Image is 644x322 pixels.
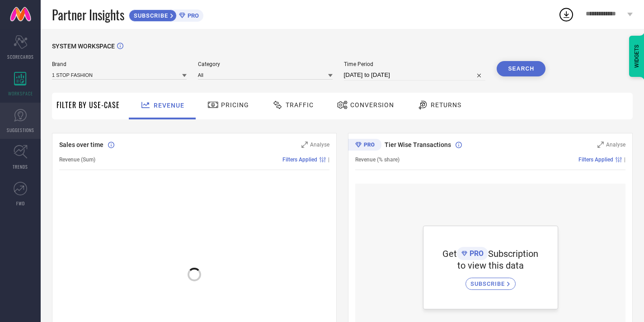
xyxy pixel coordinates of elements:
[355,156,400,163] span: Revenue (% share)
[606,142,625,148] span: Analyse
[52,43,115,50] span: SYSTEM WORKSPACE
[350,101,394,109] span: Conversion
[7,53,34,60] span: SCORECARDS
[282,156,317,163] span: Filters Applied
[457,260,524,271] span: to view this data
[348,139,381,152] div: Premium
[578,156,613,163] span: Filters Applied
[497,61,545,76] button: Search
[328,156,329,163] span: |
[129,12,170,19] span: SUBSCRIBE
[624,156,625,163] span: |
[52,61,187,67] span: Brand
[465,271,516,290] a: SUBSCRIBE
[16,200,25,207] span: FWD
[470,280,507,287] span: SUBSCRIBE
[221,101,249,109] span: Pricing
[301,142,308,148] svg: Zoom
[286,101,314,109] span: Traffic
[310,142,329,148] span: Analyse
[431,101,461,109] span: Returns
[129,7,203,22] a: SUBSCRIBEPRO
[467,249,484,258] span: PRO
[154,102,184,109] span: Revenue
[185,12,199,19] span: PRO
[488,248,538,259] span: Subscription
[7,127,34,133] span: SUGGESTIONS
[385,141,451,148] span: Tier Wise Transactions
[13,163,28,170] span: TRENDS
[52,5,124,24] span: Partner Insights
[344,70,486,80] input: Select time period
[344,61,486,67] span: Time Period
[59,141,103,148] span: Sales over time
[558,6,574,23] div: Open download list
[198,61,333,67] span: Category
[59,156,95,163] span: Revenue (Sum)
[56,99,120,110] span: Filter By Use-Case
[597,142,604,148] svg: Zoom
[442,248,457,259] span: Get
[8,90,33,97] span: WORKSPACE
